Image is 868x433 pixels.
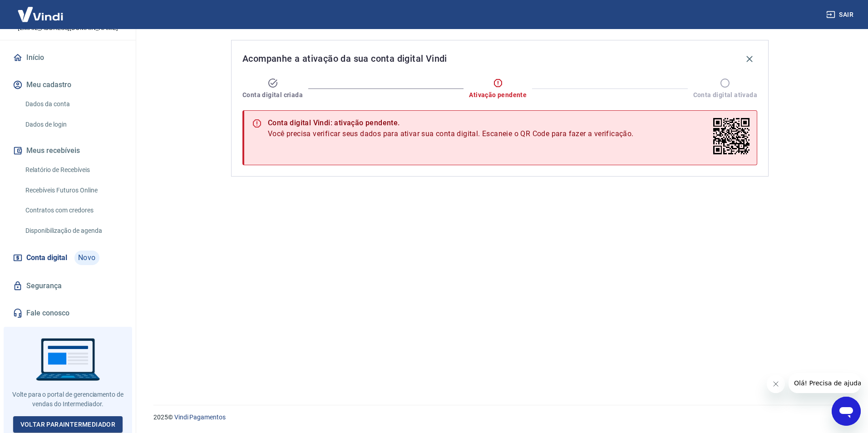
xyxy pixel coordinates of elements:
a: Contratos com credores [22,201,125,220]
a: Fale conosco [11,303,125,323]
span: Ativação pendente [469,90,527,99]
div: Conta digital Vindi: ativação pendente. [268,118,634,128]
a: Início [11,48,125,68]
button: Sair [824,6,857,23]
p: 2025 © [153,413,846,422]
a: Voltar paraIntermediador [13,416,123,433]
span: Conta digital [26,251,67,264]
iframe: Mensagem da empresa [789,373,861,393]
span: Olá! Precisa de ajuda? [5,6,76,14]
iframe: Fechar mensagem [767,375,785,393]
span: Acompanhe a ativação da sua conta digital Vindi [242,51,447,66]
span: Novo [74,251,99,265]
button: Meu cadastro [11,75,125,95]
iframe: Botão para abrir a janela de mensagens [832,397,861,426]
span: Conta digital ativada [693,90,757,99]
a: Recebíveis Futuros Online [22,181,125,200]
a: Dados da conta [22,95,125,113]
img: Vindi [11,0,70,28]
a: Vindi Pagamentos [174,413,226,421]
a: Disponibilização de agenda [22,221,125,240]
span: Você precisa verificar seus dados para ativar sua conta digital. Escaneie o QR Code para fazer a ... [268,128,634,139]
button: Meus recebíveis [11,141,125,161]
a: Segurança [11,276,125,296]
a: Conta digitalNovo [11,247,125,269]
a: Relatório de Recebíveis [22,161,125,179]
span: Conta digital criada [242,90,303,99]
a: Dados de login [22,115,125,134]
